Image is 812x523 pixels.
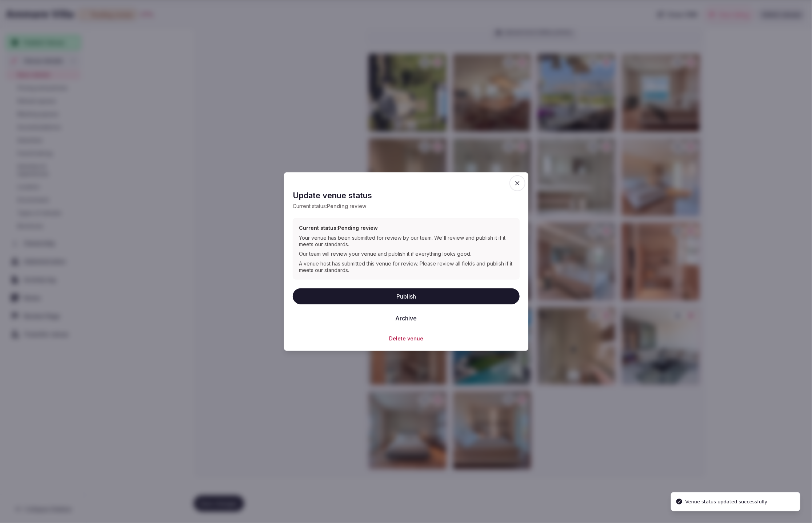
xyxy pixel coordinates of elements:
span: Pending review [327,203,367,209]
div: Your venue has been submitted for review by our team. We'll review and publish it if it meets our... [299,235,513,248]
button: Delete venue [389,335,423,342]
h3: Current status: Pending review [299,224,513,232]
div: A venue host has submitted this venue for review. Please review all fields and publish if it meet... [299,260,513,273]
div: Our team will review your venue and publish it if everything looks good. [299,251,513,257]
p: Current status: [293,203,520,210]
button: Publish [293,288,520,304]
h2: Update venue status [293,190,520,201]
button: Archive [389,310,423,326]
